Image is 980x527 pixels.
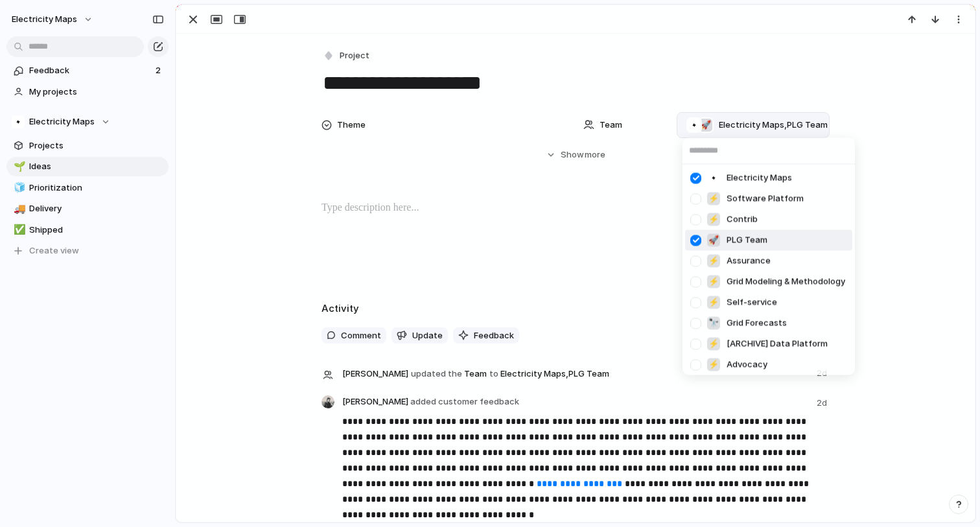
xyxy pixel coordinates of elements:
[707,338,720,351] div: ⚡
[727,275,845,288] span: Grid Modeling & Methodology
[707,358,720,371] div: ⚡
[707,296,720,309] div: ⚡
[727,317,787,330] span: Grid Forecasts
[707,213,720,226] div: ⚡
[727,296,777,309] span: Self-service
[707,317,720,330] div: 🔭
[727,234,767,247] span: PLG Team
[707,234,720,247] div: 🚀
[727,358,767,371] span: Advocacy
[707,255,720,268] div: ⚡
[727,338,828,351] span: [ARCHIVE] Data Platform
[707,275,720,288] div: ⚡
[727,255,771,268] span: Assurance
[707,193,720,205] div: ⚡
[727,172,792,185] span: Electricity Maps
[727,213,758,226] span: Contrib
[727,193,804,205] span: Software Platform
